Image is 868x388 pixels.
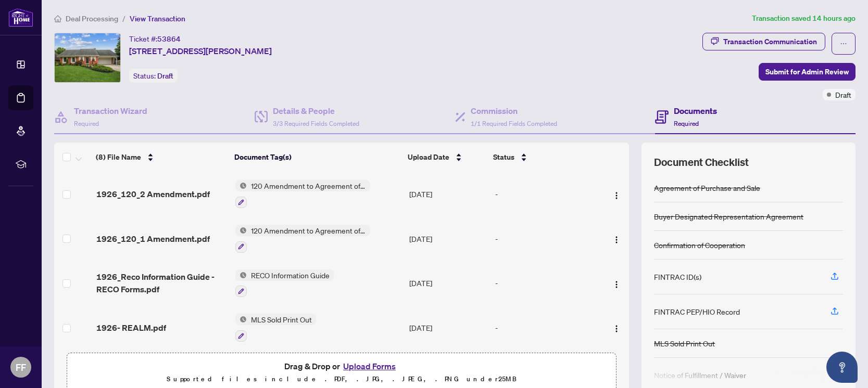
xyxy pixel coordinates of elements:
td: [DATE] [405,261,491,306]
span: 120 Amendment to Agreement of Purchase and Sale [247,225,370,236]
div: - [495,322,595,333]
span: RECO Information Guide [247,269,334,281]
td: [DATE] [405,216,491,261]
span: FF [16,360,26,374]
button: Status IconRECO Information Guide [235,269,334,298]
img: Logo [612,280,621,289]
span: View Transaction [130,14,185,23]
td: [DATE] [405,172,491,216]
button: Logo [608,319,625,336]
h4: Documents [674,105,717,117]
span: Deal Processing [66,14,118,23]
th: Status [489,143,596,172]
span: MLS Sold Print Out [247,314,316,325]
img: Logo [612,325,621,333]
span: Required [674,120,699,127]
span: Submit for Admin Review [765,63,849,80]
span: home [54,15,61,22]
span: Upload Date [408,151,449,163]
button: Status Icon120 Amendment to Agreement of Purchase and Sale [235,180,370,208]
p: Supported files include .PDF, .JPG, .JPEG, .PNG under 25 MB [73,373,610,385]
span: 1926- REALM.pdf [96,321,166,334]
span: Draft [835,89,851,100]
th: Document Tag(s) [230,143,404,172]
div: Confirmation of Cooperation [654,239,745,251]
img: Logo [612,236,621,244]
div: Ticket #: [129,33,181,45]
img: Logo [612,191,621,200]
img: Status Icon [235,225,247,236]
h4: Transaction Wizard [74,105,147,117]
h4: Details & People [273,105,359,117]
button: Logo [608,186,625,202]
div: FINTRAC ID(s) [654,271,701,282]
div: Agreement of Purchase and Sale [654,182,760,193]
button: Submit for Admin Review [759,63,856,81]
span: (8) File Name [96,151,141,163]
span: 120 Amendment to Agreement of Purchase and Sale [247,180,370,191]
div: - [495,188,595,200]
span: 53864 [157,34,181,44]
span: [STREET_ADDRESS][PERSON_NAME] [129,45,272,57]
img: logo [8,8,33,27]
button: Transaction Communication [702,33,825,50]
span: ellipsis [840,40,847,47]
h4: Commission [471,105,557,117]
th: Upload Date [404,143,489,172]
span: 1926_120_2 Amendment.pdf [96,188,210,200]
button: Logo [608,230,625,247]
article: Transaction saved 14 hours ago [752,12,856,24]
img: Status Icon [235,180,247,191]
span: 3/3 Required Fields Completed [273,120,359,127]
img: Status Icon [235,269,247,281]
button: Upload Forms [340,359,399,373]
button: Status IconMLS Sold Print Out [235,314,316,342]
div: FINTRAC PEP/HIO Record [654,306,740,317]
div: - [495,233,595,244]
span: Draft [157,71,173,81]
li: / [122,12,125,24]
span: Drag & Drop or [284,359,399,373]
div: MLS Sold Print Out [654,338,715,349]
th: (8) File Name [92,143,230,172]
span: Status [493,151,514,163]
button: Logo [608,275,625,291]
span: Required [74,120,99,127]
img: Status Icon [235,314,247,325]
div: Status: [129,69,178,83]
div: - [495,277,595,289]
span: 1926_120_1 Amendment.pdf [96,232,210,245]
span: 1926_Reco Information Guide - RECO Forms.pdf [96,270,227,295]
div: Buyer Designated Representation Agreement [654,211,803,222]
button: Status Icon120 Amendment to Agreement of Purchase and Sale [235,225,370,253]
div: Transaction Communication [723,33,817,50]
span: 1/1 Required Fields Completed [471,120,557,127]
td: [DATE] [405,305,491,350]
button: Open asap [826,352,858,383]
img: IMG-W12333684_1.jpg [55,33,120,82]
span: Document Checklist [654,155,749,170]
